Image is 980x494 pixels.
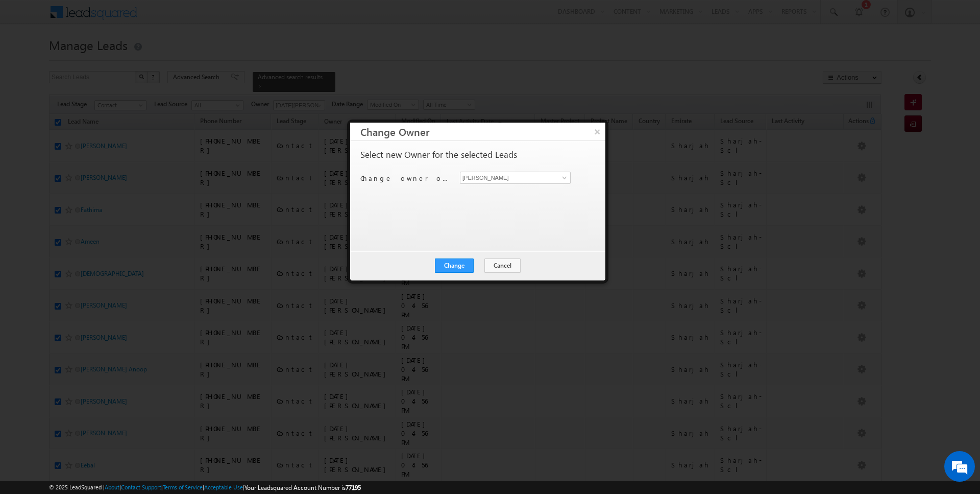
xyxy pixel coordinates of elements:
button: Cancel [484,258,521,273]
input: Type to Search [460,172,571,184]
h3: Change Owner [360,123,605,140]
a: About [105,484,119,490]
p: Change owner of 37 leads to [360,174,452,183]
em: Start Chat [139,315,185,328]
a: Acceptable Use [204,484,243,490]
textarea: Type your message and hit 'Enter' [13,95,186,307]
span: 77195 [346,484,361,491]
div: Chat with us now [53,54,171,67]
div: Minimize live chat window [167,5,192,30]
button: Change [435,258,474,273]
img: d_60004797649_company_0_60004797649 [17,54,43,67]
a: Terms of Service [163,484,203,490]
a: Contact Support [121,484,161,490]
button: × [589,123,605,140]
a: Show All Items [557,173,570,183]
span: Your Leadsquared Account Number is [244,484,361,491]
span: © 2025 LeadSquared | | | | | [49,483,361,492]
p: Select new Owner for the selected Leads [360,150,517,159]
